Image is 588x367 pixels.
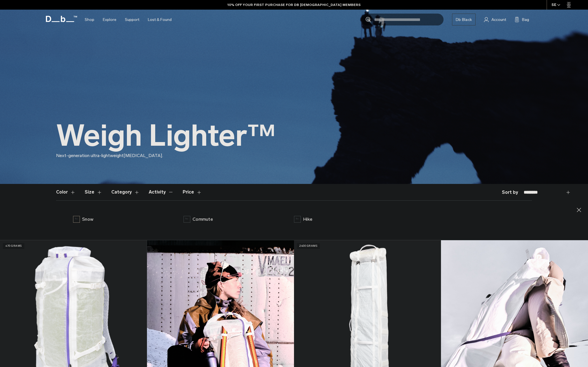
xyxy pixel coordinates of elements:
h1: Weigh Lighter™ [56,119,276,152]
a: Lost & Found [148,10,172,30]
button: Toggle Filter [149,184,174,200]
span: Account [491,17,506,23]
p: 470 grams [3,243,24,249]
button: Toggle Filter [85,184,102,200]
p: Commute [193,216,213,223]
button: Toggle Price [183,184,202,200]
span: Bag [522,17,529,23]
span: [MEDICAL_DATA]. [123,153,163,158]
span: Next-generation ultra-lightweight [56,153,123,158]
button: Toggle Filter [111,184,140,200]
p: Snow [82,216,93,223]
a: Explore [103,10,116,30]
a: Support [125,10,139,30]
a: Account [484,16,506,23]
a: Db Black [452,14,476,25]
nav: Main Navigation [80,10,176,30]
button: Toggle Filter [56,184,76,200]
p: Hike [303,216,312,223]
a: 10% OFF YOUR FIRST PURCHASE FOR DB [DEMOGRAPHIC_DATA] MEMBERS [227,2,361,7]
p: 2400 grams [297,243,320,249]
button: Bag [515,16,529,23]
a: Shop [85,10,94,30]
